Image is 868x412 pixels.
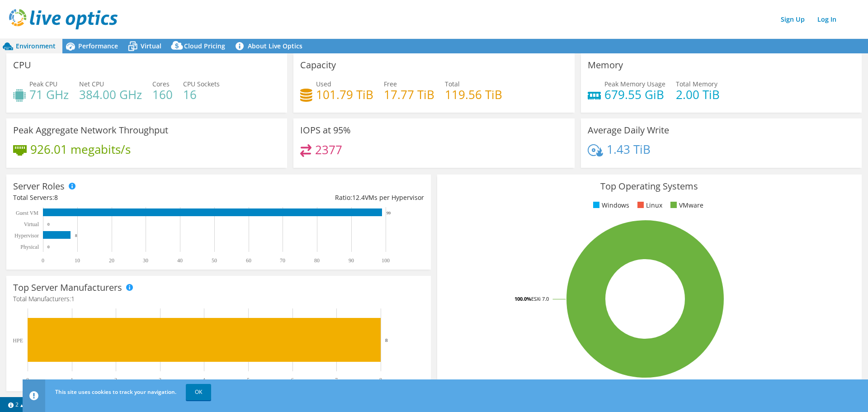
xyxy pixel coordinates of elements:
a: About Live Optics [232,39,309,53]
span: Used [316,80,331,88]
h3: Top Operating Systems [444,181,855,191]
span: This site uses cookies to track your navigation. [55,388,176,396]
text: 5 [247,377,250,383]
h3: CPU [13,60,31,70]
h3: Server Roles [13,181,65,191]
span: Virtual [141,42,161,50]
text: 90 [349,257,354,264]
text: 10 [75,257,80,264]
text: 1 [71,377,73,383]
text: 99 [387,211,391,215]
a: 2 [2,399,30,410]
span: Peak CPU [29,80,57,88]
h4: 119.56 TiB [445,90,502,99]
h4: 679.55 GiB [604,90,665,99]
text: 40 [177,257,183,264]
a: OK [186,384,211,400]
text: 2 [114,377,117,383]
h3: Memory [588,60,623,70]
h3: Top Server Manufacturers [13,283,122,293]
tspan: ESXi 7.0 [531,295,549,302]
text: 8 [385,337,388,343]
text: 60 [246,257,251,264]
text: 0 [47,222,50,227]
h4: 384.00 GHz [79,90,142,99]
div: Ratio: VMs per Hypervisor [218,193,424,203]
span: Peak Memory Usage [604,80,665,88]
text: HPE [13,337,23,344]
text: 0 [42,257,44,264]
text: 30 [143,257,148,264]
div: Total Servers: [13,193,218,203]
h4: 926.01 megabits/s [30,144,131,154]
text: 8 [75,233,77,238]
span: 12.4 [352,193,365,202]
span: 8 [54,193,58,202]
h4: 17.77 TiB [384,90,434,99]
span: CPU Sockets [183,80,220,88]
a: Sign Up [776,13,809,26]
text: 6 [291,377,294,383]
h3: Peak Aggregate Network Throughput [13,125,168,135]
text: 7 [335,377,338,383]
text: 4 [203,377,205,383]
h3: Capacity [300,60,336,70]
img: live_optics_svg.svg [9,9,118,29]
span: Environment [16,42,56,50]
span: 1 [71,294,75,303]
text: 0 [47,245,50,249]
text: 20 [109,257,114,264]
text: Guest VM [16,210,38,216]
h4: 1.43 TiB [607,144,651,154]
span: Cloud Pricing [184,42,225,50]
h3: IOPS at 95% [300,125,351,135]
li: Linux [635,200,662,210]
span: Performance [78,42,118,50]
h3: Average Daily Write [588,125,669,135]
text: 8 [379,377,382,383]
a: Log In [813,13,841,26]
span: Cores [152,80,170,88]
span: Total Memory [676,80,717,88]
h4: 101.79 TiB [316,90,373,99]
li: Windows [591,200,629,210]
h4: 2377 [315,145,342,155]
h4: 160 [152,90,173,99]
text: Physical [20,244,39,250]
tspan: 100.0% [514,295,531,302]
text: 80 [314,257,320,264]
text: Virtual [24,221,39,227]
span: Total [445,80,460,88]
h4: 16 [183,90,220,99]
text: 100 [382,257,390,264]
text: 70 [280,257,285,264]
span: Net CPU [79,80,104,88]
span: Free [384,80,397,88]
text: 0 [26,377,29,383]
text: 3 [159,377,161,383]
li: VMware [668,200,703,210]
h4: Total Manufacturers: [13,294,424,304]
text: Hypervisor [14,232,39,239]
text: 50 [212,257,217,264]
h4: 71 GHz [29,90,69,99]
h4: 2.00 TiB [676,90,720,99]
